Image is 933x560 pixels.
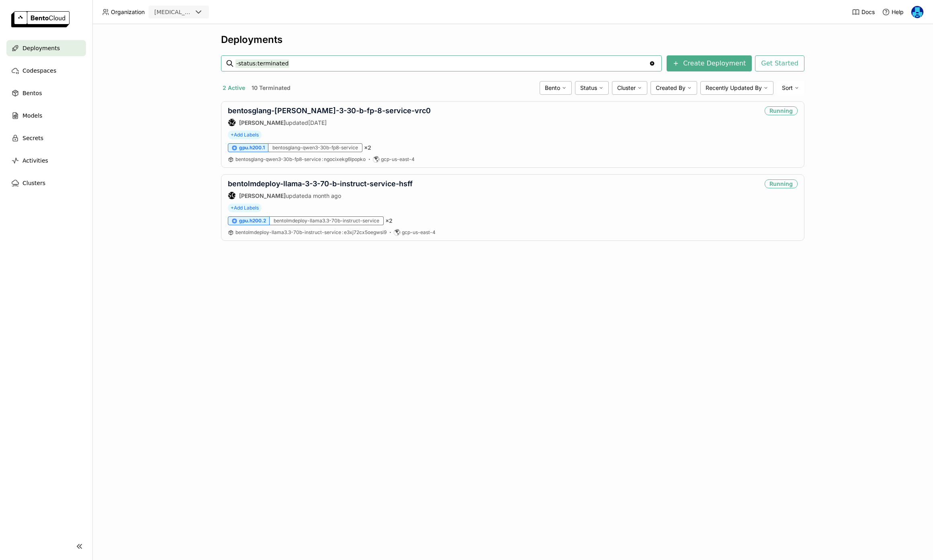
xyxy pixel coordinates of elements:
span: : [342,229,343,235]
a: Codespaces [6,63,86,79]
span: gpu.h200.1 [239,145,265,151]
div: Shenyang Zhao [228,118,236,126]
div: SZ [228,119,235,126]
a: bentolmdeploy-llama-3-3-70-b-instruct-service-hsff [228,179,413,188]
span: Deployments [23,43,60,53]
div: Running [765,179,798,188]
div: Deployments [221,34,804,46]
strong: [PERSON_NAME] [239,119,286,126]
button: 2 Active [221,83,247,93]
div: Cluster [612,81,647,95]
span: Cluster [617,84,636,92]
span: bentolmdeploy-llama3.3-70b-instruct-service e3xj72cx5oegwsi9 [235,229,387,235]
span: bentosglang-qwen3-30b-fp8-service ngocixekg6lpopko [235,156,366,162]
span: : [322,156,323,162]
div: updated [228,118,431,126]
img: Yi Guo [911,6,923,18]
a: Docs [852,8,875,16]
span: Bento [545,84,560,92]
button: Get Started [755,55,804,71]
div: Recently Updated By [700,81,773,95]
span: [DATE] [308,119,327,126]
span: Sort [782,84,793,92]
span: a month ago [308,192,341,199]
span: Created By [656,84,685,92]
span: Docs [861,8,875,16]
div: Bento [540,81,572,95]
a: bentosglang-qwen3-30b-fp8-service:ngocixekg6lpopko [235,156,366,163]
a: Models [6,108,86,124]
input: Search [235,57,649,70]
span: Codespaces [23,66,56,75]
span: Secrets [23,133,43,143]
div: SG [228,192,235,199]
span: Status [580,84,597,92]
span: Recently Updated By [706,84,762,92]
span: gcp-us-east-4 [381,156,415,163]
a: Bentos [6,85,86,101]
span: gpu.h200.2 [239,218,266,224]
div: updated [228,191,413,200]
div: Status [575,81,609,95]
span: Activities [23,156,48,165]
button: Create Deployment [667,55,752,71]
span: Models [23,111,42,120]
span: × 2 [385,217,393,224]
button: 10 Terminated [250,83,292,93]
div: Help [882,8,904,16]
div: Steve Guo [228,191,236,200]
img: logo [11,11,70,27]
input: Selected revia. [193,8,194,16]
a: bentolmdeploy-llama3.3-70b-instruct-service:e3xj72cx5oegwsi9 [235,229,387,236]
span: × 2 [364,144,371,151]
div: Sort [777,81,804,95]
div: Created By [651,81,697,95]
a: Activities [6,153,86,169]
svg: Clear value [649,60,655,67]
a: Clusters [6,175,86,191]
a: Deployments [6,40,86,56]
span: gcp-us-east-4 [402,229,436,236]
span: +Add Labels [228,130,262,139]
span: Organization [111,8,145,16]
span: Help [892,8,904,16]
div: bentolmdeploy-llama3.3-70b-instruct-service [270,216,384,225]
div: Running [765,106,798,115]
span: Bentos [23,88,42,98]
div: [MEDICAL_DATA] [154,8,192,16]
div: bentosglang-qwen3-30b-fp8-service [268,143,362,152]
a: Secrets [6,130,86,146]
span: Clusters [23,178,45,188]
strong: [PERSON_NAME] [239,192,286,199]
a: bentosglang-[PERSON_NAME]-3-30-b-fp-8-service-vrc0 [228,106,431,115]
span: +Add Labels [228,204,262,212]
